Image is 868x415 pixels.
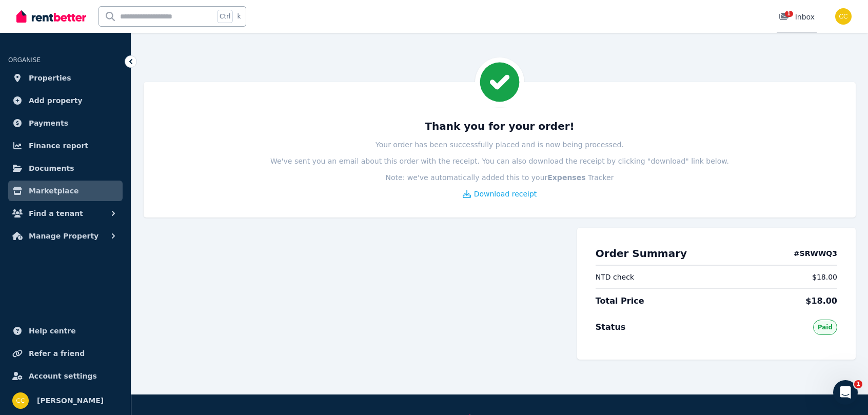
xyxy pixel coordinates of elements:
[8,321,123,341] a: Help centre
[8,181,123,201] a: Marketplace
[8,90,123,111] a: Add property
[29,185,78,197] span: Marketplace
[785,11,793,17] span: 1
[596,295,644,307] span: Total Price
[29,347,85,360] span: Refer a friend
[8,113,123,133] a: Payments
[270,156,729,166] p: We've sent you an email about this order with the receipt. You can also download the receipt by c...
[29,207,83,220] span: Find a tenant
[8,135,123,156] a: Finance report
[425,119,574,133] h3: Thank you for your order!
[37,394,104,407] span: [PERSON_NAME]
[376,140,624,150] p: Your order has been successfully placed and is now being processed.
[812,272,837,282] span: $18.00
[596,246,687,261] h2: Order Summary
[217,10,233,23] span: Ctrl
[835,8,852,25] img: Charles Chaaya
[29,325,76,337] span: Help centre
[854,380,862,388] span: 1
[12,392,29,409] img: Charles Chaaya
[8,56,41,64] span: ORGANISE
[29,230,98,242] span: Manage Property
[16,9,86,24] img: RentBetter
[8,343,123,364] a: Refer a friend
[8,158,123,179] a: Documents
[8,366,123,386] a: Account settings
[818,323,833,331] span: Paid
[474,189,537,199] span: Download receipt
[596,272,634,282] span: NTD check
[805,295,837,307] span: $18.00
[596,321,626,333] span: Status
[386,172,614,183] p: Note: we've automatically added this to your Tracker
[29,140,88,152] span: Finance report
[779,12,815,22] div: Inbox
[8,68,123,88] a: Properties
[237,12,241,21] span: k
[8,203,123,224] button: Find a tenant
[29,370,97,382] span: Account settings
[29,117,68,129] span: Payments
[833,380,858,405] iframe: Intercom live chat
[547,173,585,182] b: Expenses
[29,94,83,107] span: Add property
[794,248,837,259] h4: # SRWWQ3
[29,162,74,174] span: Documents
[8,226,123,246] button: Manage Property
[29,72,71,84] span: Properties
